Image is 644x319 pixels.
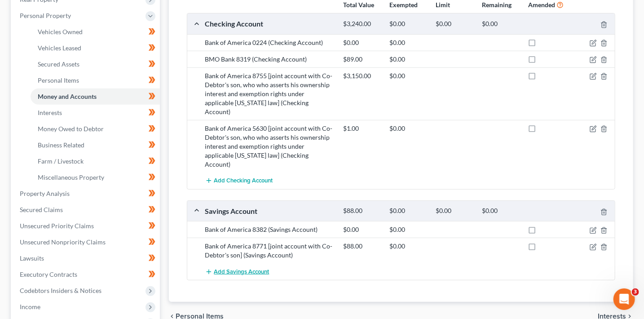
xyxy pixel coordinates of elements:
[20,270,77,278] span: Executory Contracts
[431,20,477,28] div: $0.00
[389,1,418,9] strong: Exempted
[201,71,339,116] div: Bank of America 8755 [joint account with Co-Debtor's son, who who asserts his ownership interest ...
[13,202,160,218] a: Secured Claims
[20,190,70,197] span: Property Analysis
[20,12,71,19] span: Personal Property
[214,268,269,275] span: Add Savings Account
[214,177,273,185] span: Add Checking Account
[339,242,385,251] div: $88.00
[20,303,40,310] span: Income
[31,24,160,40] a: Vehicles Owned
[20,254,44,262] span: Lawsuits
[13,218,160,234] a: Unsecured Priority Claims
[38,157,84,165] span: Farm / Livestock
[31,137,160,153] a: Business Related
[31,153,160,169] a: Farm / Livestock
[13,250,160,266] a: Lawsuits
[339,55,385,64] div: $89.00
[339,71,385,80] div: $3,150.00
[13,266,160,283] a: Executory Contracts
[38,93,97,100] span: Money and Accounts
[20,287,101,294] span: Codebtors Insiders & Notices
[31,169,160,186] a: Miscellaneous Property
[205,173,273,189] button: Add Checking Account
[38,141,84,149] span: Business Related
[482,1,512,9] strong: Remaining
[477,20,524,28] div: $0.00
[13,234,160,250] a: Unsecured Nonpriority Claims
[31,89,160,105] a: Money and Accounts
[385,71,431,80] div: $0.00
[436,1,450,9] strong: Limit
[201,124,339,169] div: Bank of America 5630 [joint account with Co-Debtor's son, who who asserts his ownership interest ...
[201,38,339,47] div: Bank of America 0224 (Checking Account)
[201,242,339,260] div: Bank of America 8771 [joint account with Co-Debtor's son] (Savings Account)
[339,225,385,234] div: $0.00
[339,38,385,47] div: $0.00
[31,56,160,72] a: Secured Assets
[201,55,339,64] div: BMO Bank 8319 (Checking Account)
[385,55,431,64] div: $0.00
[38,28,83,35] span: Vehicles Owned
[477,207,524,215] div: $0.00
[528,1,555,9] strong: Amended
[343,1,374,9] strong: Total Value
[20,238,106,246] span: Unsecured Nonpriority Claims
[38,60,79,68] span: Secured Assets
[385,38,431,47] div: $0.00
[339,207,385,215] div: $88.00
[38,109,62,116] span: Interests
[339,124,385,133] div: $1.00
[201,206,339,216] div: Savings Account
[38,76,79,84] span: Personal Items
[431,207,477,215] div: $0.00
[385,124,431,133] div: $0.00
[205,263,269,280] button: Add Savings Account
[38,44,81,52] span: Vehicles Leased
[632,288,639,296] span: 3
[385,242,431,251] div: $0.00
[31,105,160,121] a: Interests
[38,173,104,181] span: Miscellaneous Property
[613,288,635,310] iframe: Intercom live chat
[20,206,63,213] span: Secured Claims
[201,19,339,28] div: Checking Account
[385,20,431,28] div: $0.00
[31,121,160,137] a: Money Owed to Debtor
[13,186,160,202] a: Property Analysis
[31,72,160,89] a: Personal Items
[38,125,104,133] span: Money Owed to Debtor
[31,40,160,56] a: Vehicles Leased
[385,207,431,215] div: $0.00
[201,225,339,234] div: Bank of America 8382 (Savings Account)
[20,222,94,230] span: Unsecured Priority Claims
[339,20,385,28] div: $3,240.00
[385,225,431,234] div: $0.00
